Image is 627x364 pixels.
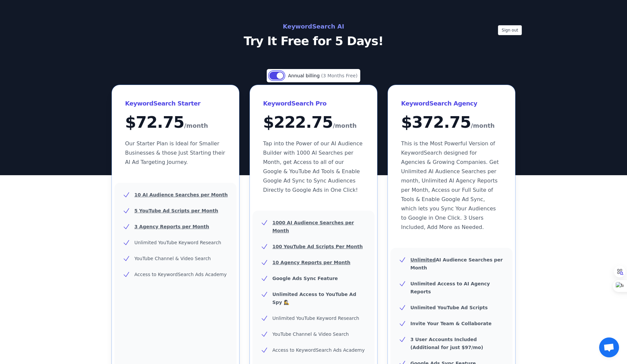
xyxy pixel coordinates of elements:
[410,257,503,270] b: AI Audience Searches per Month
[134,240,221,245] span: Unlimited YouTube Keyword Research
[125,114,226,131] div: $ 72.75
[263,114,364,131] div: $ 222.75
[272,316,359,321] span: Unlimited YouTube Keyword Research
[134,272,227,277] span: Access to KeywordSearch Ads Academy
[401,140,499,230] span: This is the Most Powerful Version of KeywordSearch designed for Agencies & Growing Companies. Get...
[333,120,357,131] span: /month
[134,208,218,213] u: 5 YouTube Ad Scripts per Month
[498,25,522,35] button: Sign out
[410,257,436,262] u: Unlimited
[263,98,364,109] h3: KeywordSearch Pro
[165,21,462,32] h2: KeywordSearch AI
[410,321,492,326] b: Invite Your Team & Collaborate
[321,73,358,78] span: (3 Months Free)
[134,224,209,229] u: 3 Agency Reports per Month
[410,337,483,350] b: 3 User Accounts Included (Additional for just $97/mo)
[272,220,354,233] u: 1000 AI Audience Searches per Month
[471,120,495,131] span: /month
[165,35,462,48] p: Try It Free for 5 Days!
[410,305,488,310] b: Unlimited YouTube Ad Scripts
[401,114,502,131] div: $ 372.75
[272,276,338,281] b: Google Ads Sync Feature
[272,292,356,305] b: Unlimited Access to YouTube Ad Spy 🕵️‍♀️
[401,98,502,109] h3: KeywordSearch Agency
[134,192,228,197] u: 10 AI Audience Searches per Month
[272,244,363,249] u: 100 YouTube Ad Scripts Per Month
[410,281,490,294] b: Unlimited Access to AI Agency Reports
[272,260,350,265] u: 10 Agency Reports per Month
[272,331,349,337] span: YouTube Channel & Video Search
[263,140,363,193] span: Tap into the Power of our AI Audience Builder with 1000 AI Searches per Month, get Access to all ...
[288,73,321,78] span: Annual billing
[599,337,619,357] div: Open chat
[272,347,365,353] span: Access to KeywordSearch Ads Academy
[184,120,208,131] span: /month
[125,140,225,165] span: Our Starter Plan is Ideal for Smaller Businesses & those Just Starting their AI Ad Targeting Jour...
[125,98,226,109] h3: KeywordSearch Starter
[134,256,211,261] span: YouTube Channel & Video Search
